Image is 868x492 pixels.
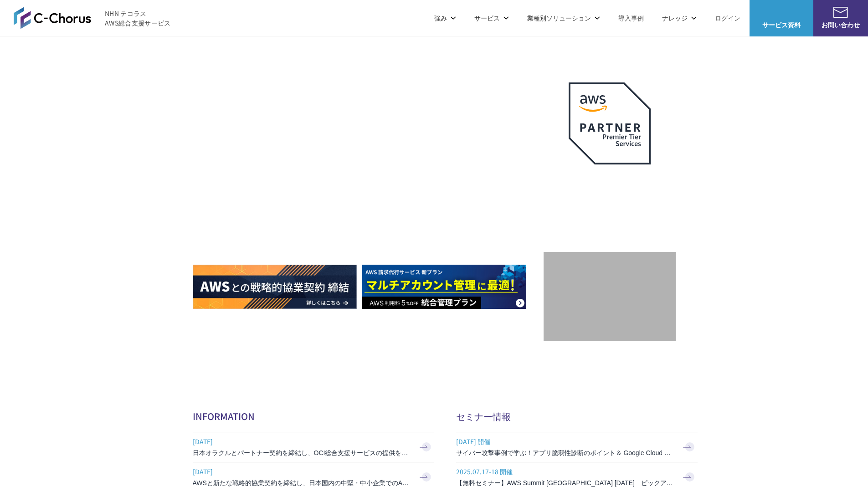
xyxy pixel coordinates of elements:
span: 2025.07.17-18 開催 [456,465,675,478]
a: [DATE] 開催 サイバー攻撃事例で学ぶ！アプリ脆弱性診断のポイント＆ Google Cloud セキュリティ対策 [456,432,698,462]
img: AWSプレミアティアサービスパートナー [569,82,651,164]
em: AWS [599,175,620,189]
a: ログイン [715,13,740,23]
a: 導入事例 [618,13,644,23]
img: AWS総合支援サービス C-Chorus [14,7,91,29]
h3: 【無料セミナー】AWS Summit [GEOGRAPHIC_DATA] [DATE] ピックアップセッション [456,478,675,487]
h3: AWSと新たな戦略的協業契約を締結し、日本国内の中堅・中小企業でのAWS活用を加速 [193,478,411,487]
img: お問い合わせ [833,7,848,18]
h2: セミナー情報 [456,410,698,423]
p: 強み [434,13,456,23]
a: 2025.07.17-18 開催 【無料セミナー】AWS Summit [GEOGRAPHIC_DATA] [DATE] ピックアップセッション [456,462,698,492]
span: サービス資料 [750,20,813,30]
a: AWS総合支援サービス C-Chorus NHN テコラスAWS総合支援サービス [14,7,171,29]
h2: INFORMATION [193,410,434,423]
p: 最上位プレミアティア サービスパートナー [558,175,662,210]
span: [DATE] [193,435,411,448]
p: ナレッジ [662,13,697,23]
p: サービス [474,13,509,23]
img: AWSとの戦略的協業契約 締結 [193,265,357,309]
a: [DATE] AWSと新たな戦略的協業契約を締結し、日本国内の中堅・中小企業でのAWS活用を加速 [193,462,434,492]
p: AWSの導入からコスト削減、 構成・運用の最適化からデータ活用まで 規模や業種業態を問わない マネージドサービスで [193,101,544,141]
h3: サイバー攻撃事例で学ぶ！アプリ脆弱性診断のポイント＆ Google Cloud セキュリティ対策 [456,448,675,457]
span: [DATE] [193,465,411,478]
a: [DATE] 日本オラクルとパートナー契約を締結し、OCI総合支援サービスの提供を開始 [193,432,434,462]
h3: 日本オラクルとパートナー契約を締結し、OCI総合支援サービスの提供を開始 [193,448,411,457]
img: AWS請求代行サービス 統合管理プラン [362,265,526,309]
span: お問い合わせ [813,20,868,30]
img: 契約件数 [562,266,657,332]
h1: AWS ジャーニーの 成功を実現 [193,150,544,237]
p: 業種別ソリューション [527,13,600,23]
img: AWS総合支援サービス C-Chorus サービス資料 [774,7,789,18]
span: [DATE] 開催 [456,435,675,448]
span: NHN テコラス AWS総合支援サービス [105,9,171,28]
